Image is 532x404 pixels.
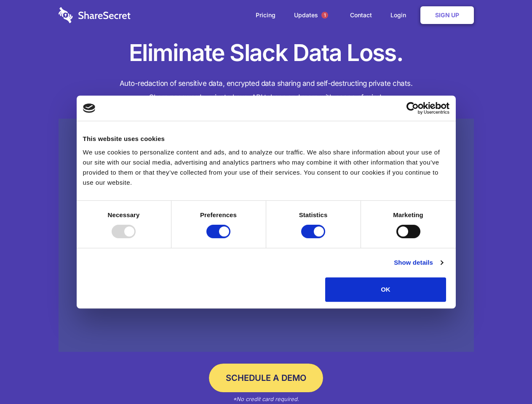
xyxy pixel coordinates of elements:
div: This website uses cookies [83,134,449,144]
em: *No credit card required. [233,396,299,402]
a: Contact [342,2,380,28]
strong: Statistics [299,211,328,218]
strong: Necessary [108,211,140,218]
a: Usercentrics Cookiebot - opens in a new window [376,102,449,114]
a: Show details [394,258,443,268]
strong: Preferences [200,211,237,218]
img: logo [83,104,96,113]
a: Schedule a Demo [209,364,323,392]
a: Wistia video thumbnail [59,119,474,352]
h1: Eliminate Slack Data Loss. [59,38,474,68]
a: Pricing [247,2,284,28]
strong: Marketing [393,211,423,218]
a: Sign Up [420,6,474,24]
span: 1 [321,12,328,19]
img: logo-wordmark-white-trans-d4663122ce5f474addd5e946df7df03e33cb6a1c49d2221995e7729f52c070b2.svg [59,7,131,23]
a: Login [382,2,419,28]
div: We use cookies to personalize content and ads, and to analyze our traffic. We also share informat... [83,147,449,188]
button: OK [325,277,446,302]
h4: Auto-redaction of sensitive data, encrypted data sharing and self-destructing private chats. Shar... [59,77,474,104]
